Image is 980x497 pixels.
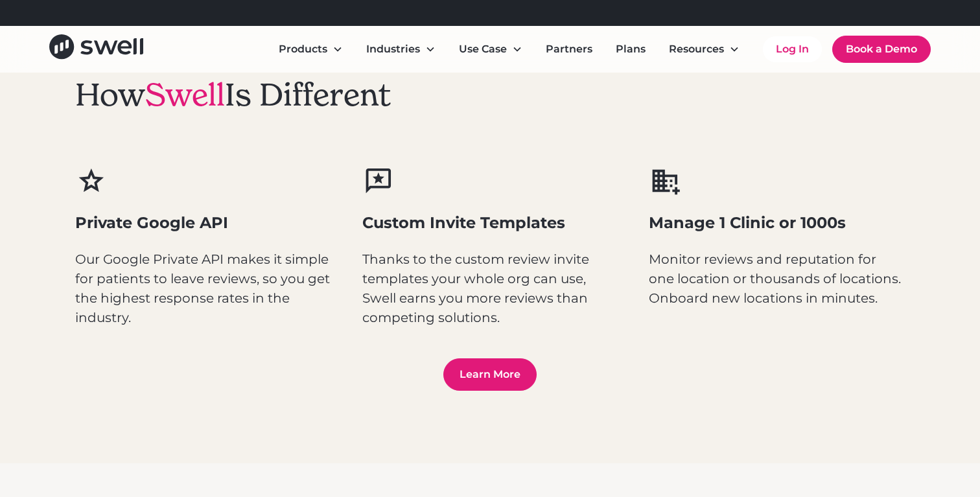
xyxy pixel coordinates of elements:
div: Resources [659,36,750,62]
p: Our Google Private API makes it simple for patients to leave reviews, so you get the highest resp... [75,249,331,327]
p: Thanks to the custom review invite templates your whole org can use, Swell earns you more reviews... [362,249,618,327]
div: Products [268,36,353,62]
div: Refer a clinic, get $300! [391,5,569,21]
h3: Custom Invite Templates [362,212,618,234]
a: Learn More [443,358,537,391]
div: Industries [356,36,446,62]
a: Learn More [511,6,569,19]
p: Monitor reviews and reputation for one location or thousands of locations. Onboard new locations ... [649,249,905,308]
h2: How Is Different [75,76,391,114]
div: Use Case [449,36,533,62]
h3: Private Google API [75,212,331,234]
a: home [49,34,143,64]
div: Industries [366,41,420,57]
a: Plans [605,36,656,62]
div: Products [279,41,327,57]
a: Partners [535,36,603,62]
h3: Manage 1 Clinic or 1000s [649,212,905,234]
div: Use Case [459,41,507,57]
a: Book a Demo [832,36,931,63]
span: Swell [145,75,225,114]
div: Resources [669,41,724,57]
a: Log In [763,36,822,62]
